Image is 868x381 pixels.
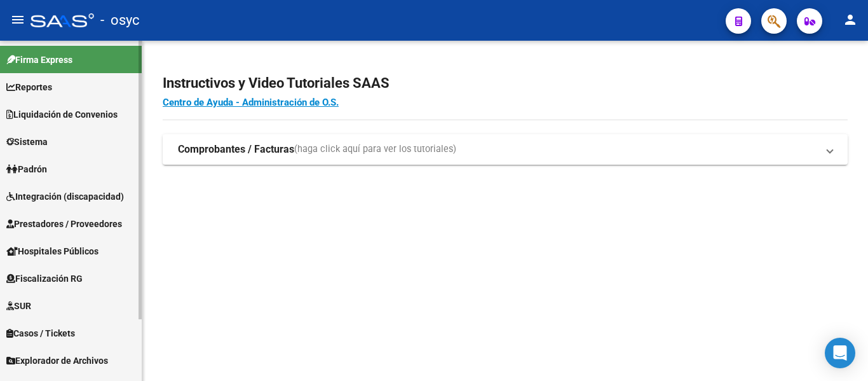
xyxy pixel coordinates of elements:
[163,71,848,95] h2: Instructivos y Video Tutoriales SAAS
[6,244,98,258] span: Hospitales Públicos
[163,134,848,165] mat-expansion-panel-header: Comprobantes / Facturas(haga click aquí para ver los tutoriales)
[6,53,72,67] span: Firma Express
[6,107,118,121] span: Liquidación de Convenios
[178,142,294,156] strong: Comprobantes / Facturas
[825,338,855,368] div: Open Intercom Messenger
[6,135,48,149] span: Sistema
[6,272,83,286] span: Fiscalización RG
[843,12,858,27] mat-icon: person
[6,162,47,176] span: Padrón
[163,97,339,108] a: Centro de Ayuda - Administración de O.S.
[6,326,75,340] span: Casos / Tickets
[6,190,124,204] span: Integración (discapacidad)
[6,80,52,94] span: Reportes
[10,12,25,27] mat-icon: menu
[100,6,140,34] span: - osyc
[294,142,456,156] span: (haga click aquí para ver los tutoriales)
[6,217,122,231] span: Prestadores / Proveedores
[6,299,31,313] span: SUR
[6,354,108,368] span: Explorador de Archivos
